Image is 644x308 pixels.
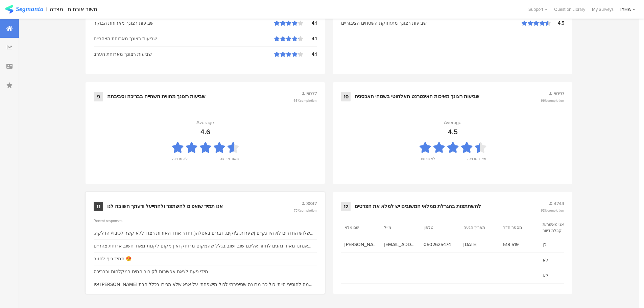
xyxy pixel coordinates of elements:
div: אין [PERSON_NAME] מה להוסיף הייתי כול כך מרוצה שסיפרתי לכול מישפחתי על אנא שלא הכירו בכלל הבת שלי... [94,281,317,288]
div: מידי פעם לצאת אפשרות לקירור המים במקלחות ובבריכה [94,268,208,275]
div: | [46,5,47,13]
span: 518 519 [503,241,536,248]
div: 4.1 [303,51,317,58]
span: 0502625474 [424,241,456,248]
a: My Surveys [589,6,617,13]
div: אנחנו מאוד נהנים לחזור אליכם שוב ושוב בגלל שהמקום מרוחק ואין מקום לקנות מאוד חשוב ארוחת צהריים בש... [94,242,317,250]
section: תאריך הגעה [463,224,494,231]
div: IYHA [620,6,631,13]
span: 5097 [553,90,564,97]
span: 3847 [306,200,317,207]
div: Average [196,119,214,126]
div: Average [444,119,461,126]
div: Support [528,4,547,15]
div: שלוש החדרים לא היו נקיים )שערות, ג'וקים, דברים באסלה(, וחדר אחד האורות רצדו ללא קשר לכיבוי/ הדלקה... [94,230,317,237]
span: 93% [541,208,564,213]
span: 5077 [306,90,317,97]
div: שביעות רצונך מחווית השהייה בבריכה וסביבתה [107,93,206,100]
span: [EMAIL_ADDRESS][DOMAIN_NAME] [384,241,417,248]
section: מייל [384,224,414,231]
div: שביעות רצונך מארוחת הבוקר [94,20,274,27]
span: כן [543,241,575,248]
div: שביעות רצונך מאיכות האינטרנט האלחוטי בשטחי האכסניה [355,93,479,100]
span: לא [543,257,575,264]
section: מספר חדר [503,224,533,231]
div: משוב אורחים - מצדה [50,6,97,13]
span: 99% [541,98,564,103]
span: [DATE] [463,241,496,248]
img: segmanta logo [5,5,43,14]
div: 4.5 [448,127,458,137]
div: מאוד מרוצה [467,156,486,165]
span: [PERSON_NAME] [344,241,377,248]
span: 4744 [554,200,564,207]
div: 4.5 [551,20,564,27]
span: completion [547,98,564,103]
div: שביעות רצונך מתחזוקת השטחים הציבוריים [341,20,522,27]
span: completion [300,208,317,213]
div: אנו תמיד שואפים להשתפר ולהתייעל ודעתך חשובה לנו [107,203,223,210]
div: 4.1 [303,35,317,42]
span: 75% [294,208,317,213]
div: 11 [94,202,103,211]
div: 4.1 [303,20,317,27]
section: טלפון [424,224,454,231]
section: שם מלא [344,224,375,231]
div: Recent responses [94,218,317,223]
div: לא מרוצה [420,156,435,165]
span: completion [300,98,317,103]
div: 9 [94,92,103,101]
span: לא [543,272,575,279]
div: 12 [341,202,351,211]
span: completion [547,208,564,213]
span: 98% [293,98,317,103]
div: שביעות רצונך מארוחת הערב [94,51,274,58]
div: תמיד כיף לחזור 😍 [94,255,132,262]
section: אני מאשר/ת קבלת דיוור [543,221,573,234]
a: Question Library [551,6,589,13]
div: לא מרוצה [172,156,188,165]
div: 4.6 [200,127,210,137]
div: מאוד מרוצה [220,156,239,165]
div: 10 [341,92,351,101]
div: להשתתפות בהגרלת ממלאי המשובים יש למלא את הפרטים [355,203,481,210]
div: שביעות רצונך מארוחת הצהריים [94,35,274,42]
